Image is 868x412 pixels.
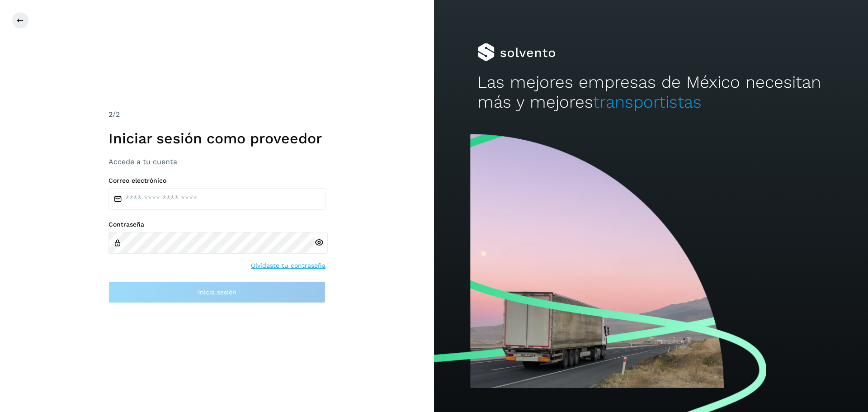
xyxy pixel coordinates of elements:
span: 2 [108,110,113,118]
button: Inicia sesión [108,281,325,303]
span: Inicia sesión [198,289,236,295]
h2: Las mejores empresas de México necesitan más y mejores [477,72,825,113]
div: /2 [108,109,325,120]
a: Olvidaste tu contraseña [251,261,325,270]
h3: Accede a tu cuenta [108,157,325,166]
label: Correo electrónico [108,177,325,185]
h1: Iniciar sesión como proveedor [108,130,325,147]
label: Contraseña [108,221,325,228]
span: transportistas [593,92,702,112]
